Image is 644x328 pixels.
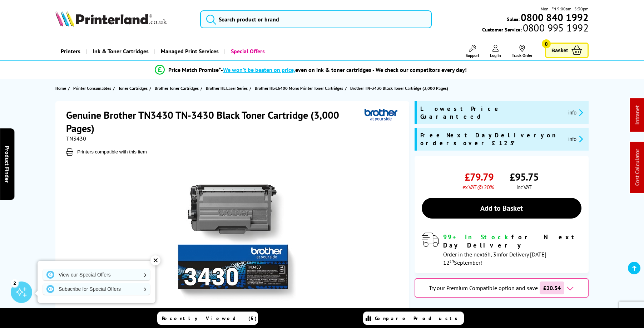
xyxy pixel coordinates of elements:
[566,135,585,143] button: promo-description
[541,5,589,12] span: Mon - Fri 9:00am - 5:30pm
[420,105,563,121] span: Lowest Price Guaranteed
[55,11,191,28] a: Printerland Logo
[520,14,589,21] a: 0800 840 1992
[490,45,501,58] a: Log In
[540,282,564,294] span: £20.54
[450,258,454,264] sup: th
[43,269,150,280] a: View our Special Offers
[551,45,568,55] span: Basket
[542,39,551,48] span: 0
[155,84,199,92] span: Brother Toner Cartridges
[545,43,589,58] a: Basket 0
[118,84,149,92] a: Toner Cartridges
[93,42,149,60] span: Ink & Toner Cartridges
[465,170,494,183] span: £79.79
[224,42,270,60] a: Special Offers
[634,106,641,125] a: Intranet
[55,11,167,26] img: Printerland Logo
[223,66,295,73] span: We won’t be beaten on price,
[507,16,520,23] span: Sales:
[55,84,68,92] a: Home
[73,84,113,92] a: Printer Consumables
[516,183,531,191] span: inc VAT
[206,84,248,92] span: Brother HL Laser Series
[512,45,532,58] a: Track Order
[11,279,19,287] div: 2
[4,146,11,182] span: Product Finder
[484,251,501,258] span: 6h, 3m
[420,131,563,147] span: Free Next Day Delivery on orders over £125*
[154,42,224,60] a: Managed Print Services
[200,10,432,28] input: Search product or brand
[375,315,461,322] span: Compare Products
[466,45,479,58] a: Support
[422,233,581,266] div: modal_delivery
[510,170,539,183] span: £95.75
[350,84,450,92] a: Brother TN-3430 Black Toner Cartridge (3,000 Pages)
[429,284,538,292] span: Try our Premium Compatible option and save
[66,135,86,142] span: TN3430
[365,108,397,122] img: Brother
[350,84,448,92] span: Brother TN-3430 Black Toner Cartridge (3,000 Pages)
[40,64,582,76] li: modal_Promise
[490,53,501,58] span: Log In
[162,315,257,322] span: Recently Viewed (5)
[86,42,154,60] a: Ink & Toner Cartridges
[55,84,66,92] span: Home
[522,24,589,31] span: 0800 995 1992
[443,233,511,241] span: 99+ In Stock
[462,183,494,191] span: ex VAT @ 20%
[150,255,160,265] div: ✕
[255,84,343,92] span: Brother HL-L6400 Mono Printer Toner Cartridges
[566,108,585,117] button: promo-description
[634,149,641,186] a: Cost Calculator
[55,42,86,60] a: Printers
[163,170,303,310] img: Brother TN3430 TN-3430 Black Toner Cartridge (3,000 Pages)
[155,84,200,92] a: Brother Toner Cartridges
[521,11,589,24] b: 0800 840 1992
[43,283,150,295] a: Subscribe for Special Offers
[157,312,258,325] a: Recently Viewed (5)
[206,84,249,92] a: Brother HL Laser Series
[255,84,345,92] a: Brother HL-L6400 Mono Printer Toner Cartridges
[118,84,148,92] span: Toner Cartridges
[73,84,111,92] span: Printer Consumables
[363,312,464,325] a: Compare Products
[221,66,467,73] div: - even on ink & toner cartridges - We check our competitors every day!
[422,198,581,219] a: Add to Basket
[66,108,365,135] h1: Genuine Brother TN3430 TN-3430 Black Toner Cartridge (3,000 Pages)
[443,251,546,266] span: Order in the next for Delivery [DATE] 12 September!
[168,66,221,73] span: Price Match Promise*
[466,53,479,58] span: Support
[75,149,149,155] button: Printers compatible with this item
[443,233,581,249] div: for Next Day Delivery
[482,24,589,33] span: Customer Service:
